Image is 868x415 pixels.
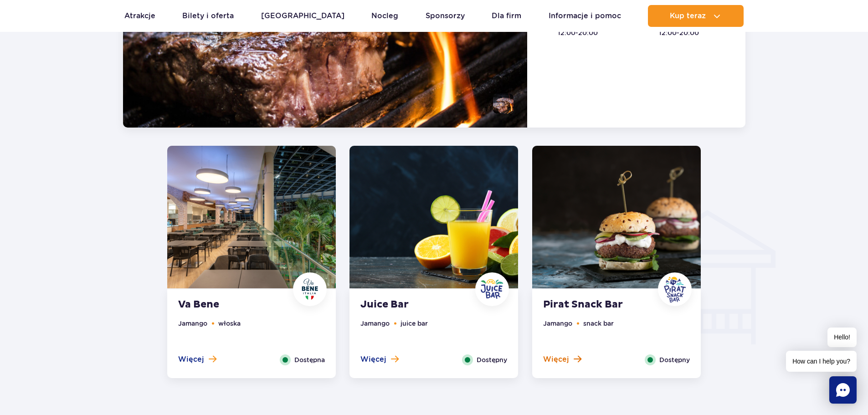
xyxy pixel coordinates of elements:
li: Jamango [543,318,572,328]
span: Kup teraz [670,12,706,20]
a: Bilety i oferta [182,5,234,27]
span: Hello! [827,328,857,347]
p: 12:00-20:00 [542,28,629,37]
strong: Pirat Snack Bar [543,298,653,311]
li: włoska [218,318,241,328]
button: Więcej [178,354,216,364]
button: Kup teraz [648,5,744,27]
a: Nocleg [371,5,398,27]
strong: Juice Bar [360,298,471,311]
strong: Va Bene [178,298,288,311]
span: Dostępny [659,355,690,365]
span: Więcej [543,354,569,364]
a: Dla firm [492,5,521,27]
img: Pirat Snack Bar [532,146,701,288]
li: Jamango [360,318,390,328]
button: Więcej [360,354,399,364]
span: Więcej [178,354,204,364]
img: Juice Bar [349,146,518,288]
img: Juice Bar [478,276,506,303]
a: Sponsorzy [426,5,465,27]
a: [GEOGRAPHIC_DATA] [261,5,344,27]
a: Informacje i pomoc [549,5,621,27]
img: Pirat Snack Bar [661,276,688,303]
button: Więcej [543,354,581,364]
li: juice bar [401,318,428,328]
span: Więcej [360,354,386,364]
span: Dostępna [294,355,325,365]
p: 12:00-20:00 [643,28,730,37]
img: Va Bene [296,276,324,303]
li: snack bar [583,318,614,328]
li: Jamango [178,318,207,328]
div: Chat [829,376,857,404]
img: Va Bene [167,146,336,288]
span: Dostępny [477,355,507,365]
a: Atrakcje [124,5,155,27]
span: How can I help you? [786,351,857,372]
